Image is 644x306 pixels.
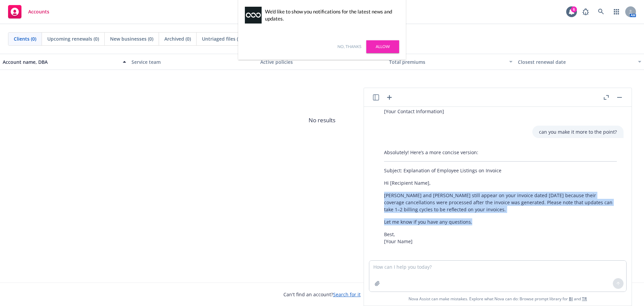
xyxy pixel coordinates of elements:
div: Service team [131,58,255,65]
div: 6 [571,6,577,12]
span: Clients (0) [14,35,36,42]
a: Search [594,5,608,18]
a: Allow [366,40,399,53]
span: Untriaged files (0) [202,35,242,42]
button: Service team [129,54,258,70]
div: Total premiums [389,58,505,65]
button: Closest renewal date [515,54,644,70]
button: Total premiums [386,54,515,70]
p: can you make it more to the point? [539,128,617,135]
a: Accounts [5,2,52,21]
span: Upcoming renewals (0) [47,35,99,42]
a: Report a Bug [579,5,592,18]
a: BI [569,296,573,302]
p: [PERSON_NAME] and [PERSON_NAME] still appear on your invoice dated [DATE] because their coverage ... [384,192,617,213]
div: Active policies [260,58,384,65]
span: Accounts [28,9,49,14]
p: Best, [Your Name] [384,231,617,245]
a: Switch app [610,5,623,18]
div: Closest renewal date [518,58,634,65]
p: Absolutely! Here’s a more concise version: [384,149,617,156]
div: We'd like to show you notifications for the latest news and updates. [265,8,396,22]
a: TR [582,296,587,302]
p: Let me know if you have any questions. [384,218,617,225]
div: Account name, DBA [3,58,119,65]
span: Can't find an account? [283,291,361,298]
span: Nova Assist can make mistakes. Explore what Nova can do: Browse prompt library for and [409,292,587,306]
a: Search for it [333,291,361,298]
span: Archived (0) [164,35,191,42]
span: New businesses (0) [110,35,153,42]
a: No, thanks [337,44,361,50]
p: Subject: Explanation of Employee Listings on Invoice [384,167,617,174]
button: Active policies [258,54,386,70]
p: Hi [Recipient Name], [384,179,617,186]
